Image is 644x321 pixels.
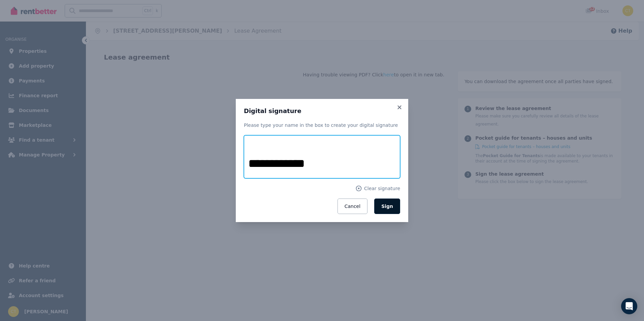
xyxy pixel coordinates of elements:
button: Cancel [337,199,367,214]
p: Please type your name in the box to create your digital signature [244,122,400,129]
span: Sign [381,204,393,209]
span: Clear signature [364,185,400,192]
div: Open Intercom Messenger [621,298,637,314]
h3: Digital signature [244,107,400,115]
button: Sign [374,199,400,214]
